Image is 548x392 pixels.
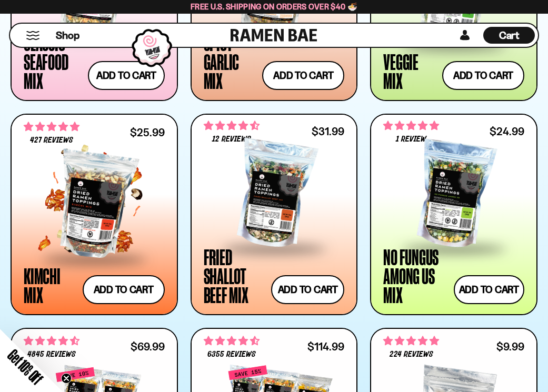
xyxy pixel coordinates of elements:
[212,135,251,144] span: 12 reviews
[262,61,344,90] button: Add to cart
[207,350,256,359] span: 6355 reviews
[312,126,344,136] div: $31.99
[30,136,73,145] span: 427 reviews
[383,52,437,90] div: Veggie Mix
[370,114,537,315] a: 5.00 stars 1 review $24.99 No Fungus Among Us Mix Add to cart
[390,350,433,359] span: 224 reviews
[88,61,165,90] button: Add to cart
[483,24,535,47] div: Cart
[204,33,257,90] div: Spicy Garlic Mix
[11,114,178,315] a: 4.76 stars 427 reviews $25.99 Kimchi Mix Add to cart
[383,119,439,133] span: 5.00 stars
[24,120,79,134] span: 4.76 stars
[26,31,40,40] button: Mobile Menu Trigger
[56,27,79,44] a: Shop
[131,341,165,351] div: $69.99
[496,341,524,351] div: $9.99
[383,334,439,348] span: 4.76 stars
[204,119,260,133] span: 4.67 stars
[499,29,520,42] span: Cart
[204,247,266,304] div: Fried Shallot Beef Mix
[83,275,165,304] button: Add to cart
[204,334,260,348] span: 4.63 stars
[191,114,358,315] a: 4.67 stars 12 reviews $31.99 Fried Shallot Beef Mix Add to cart
[5,346,46,387] span: Get 10% Off
[56,28,79,43] span: Shop
[191,2,357,12] span: Free U.S. Shipping on Orders over $40 🍜
[271,275,344,304] button: Add to cart
[490,126,524,136] div: $24.99
[396,135,426,144] span: 1 review
[383,247,448,304] div: No Fungus Among Us Mix
[24,33,83,90] div: Classic Seafood Mix
[24,266,77,304] div: Kimchi Mix
[454,275,524,304] button: Add to cart
[442,61,524,90] button: Add to cart
[130,127,165,137] div: $25.99
[61,373,72,384] button: Close teaser
[307,341,344,351] div: $114.99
